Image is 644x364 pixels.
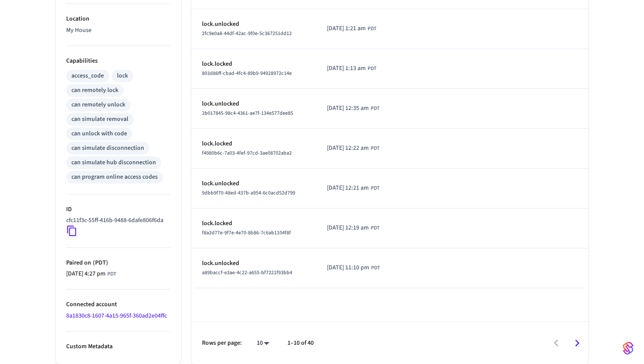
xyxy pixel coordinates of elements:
div: America/Los_Angeles [327,64,376,73]
div: lock [117,71,128,81]
span: PDT [371,105,379,113]
p: Location [66,14,170,24]
span: PDT [371,145,379,152]
button: Go to next page [567,333,587,353]
p: lock.unlocked [202,179,306,188]
div: access_code [71,71,104,81]
span: 803d86ff-cbad-4fc4-89b9-94928972c14e [202,70,292,77]
div: America/Los_Angeles [327,223,379,233]
span: a89baccf-e3ae-4c22-a655-bf7221f93bb4 [202,269,292,276]
p: lock.locked [202,60,306,69]
img: SeamLogoGradient.69752ec5.svg [623,341,633,355]
span: [DATE] 12:19 am [327,223,369,233]
span: PDT [368,25,376,33]
p: 1–10 of 40 [287,339,314,348]
div: can program online access codes [71,173,158,182]
p: Connected account [66,300,170,309]
span: [DATE] 12:35 am [327,104,369,113]
p: lock.unlocked [202,99,306,109]
p: lock.locked [202,219,306,228]
span: ( PDT ) [91,258,108,267]
div: can unlock with code [71,129,127,138]
div: America/Los_Angeles [66,269,116,279]
div: can simulate hub disconnection [71,158,156,167]
span: [DATE] 12:22 am [327,144,369,153]
div: America/Los_Angeles [327,104,379,113]
div: can simulate removal [71,115,128,124]
p: Custom Metadata [66,342,170,351]
div: can remotely unlock [71,100,125,110]
span: [DATE] 11:10 pm [327,263,369,272]
span: PDT [371,264,380,272]
div: can simulate disconnection [71,144,144,153]
span: 2fc9e0a8-44df-42ac-9f0e-5c367251dd12 [202,30,292,37]
div: 10 [252,337,273,350]
a: 8a1830c8-1607-4a15-965f-360ad2e04ffc [66,311,167,320]
p: Rows per page: [202,339,242,348]
span: 2b017845-98c4-4361-ae7f-134e577dee85 [202,110,293,117]
p: lock.locked [202,139,306,148]
div: America/Los_Angeles [327,263,380,272]
span: [DATE] 1:21 am [327,24,366,33]
span: PDT [371,184,379,192]
p: Paired on [66,258,170,268]
p: ID [66,205,170,214]
div: can remotely lock [71,86,118,95]
div: America/Los_Angeles [327,24,376,33]
p: lock.unlocked [202,259,306,268]
span: f4980b6c-7a03-4fef-97cd-3ae08702aba2 [202,149,292,157]
span: [DATE] 4:27 pm [66,269,106,279]
span: PDT [107,270,116,278]
p: My House [66,26,170,35]
span: [DATE] 12:21 am [327,184,369,193]
p: Capabilities [66,57,170,66]
span: f8a2d77e-9f7e-4e70-8b86-7c6ab1104f8f [202,229,291,237]
span: 9dbb9f70-48ed-437b-a954-6c0acd52d799 [202,189,295,197]
p: cfc11f3c-55ff-416b-9488-6dafe806f6da [66,216,163,225]
p: lock.unlocked [202,20,306,29]
span: [DATE] 1:13 am [327,64,366,73]
div: America/Los_Angeles [327,144,379,153]
span: PDT [368,65,376,73]
div: America/Los_Angeles [327,184,379,193]
span: PDT [371,224,379,232]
